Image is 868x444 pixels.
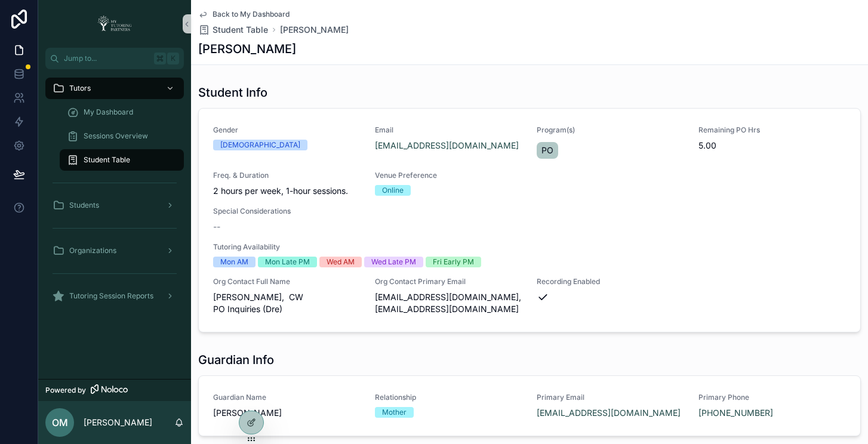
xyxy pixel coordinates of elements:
[69,246,116,255] span: Organizations
[375,277,522,286] span: Org Contact Primary Email
[382,185,404,196] div: Online
[213,291,361,315] span: [PERSON_NAME], CW PO Inquiries (Dre)
[537,277,684,286] span: Recording Enabled
[213,10,290,19] span: Back to My Dashboard
[213,125,361,135] span: Gender
[213,277,361,286] span: Org Contact Full Name
[84,155,130,165] span: Student Table
[198,41,296,57] h1: [PERSON_NAME]
[38,379,191,401] a: Powered by
[45,48,184,69] button: Jump to...K
[213,171,361,180] span: Freq. & Duration
[371,257,416,267] div: Wed Late PM
[198,24,268,36] a: Student Table
[38,69,191,322] div: scrollable content
[45,195,184,216] a: Students
[168,54,178,63] span: K
[84,417,152,428] p: [PERSON_NAME]
[213,242,846,252] span: Tutoring Availability
[45,386,86,395] span: Powered by
[198,351,274,368] h1: Guardian Info
[220,140,300,150] div: [DEMOGRAPHIC_DATA]
[69,201,99,210] span: Students
[213,393,361,402] span: Guardian Name
[64,54,149,63] span: Jump to...
[69,291,153,301] span: Tutoring Session Reports
[45,285,184,307] a: Tutoring Session Reports
[52,415,68,430] span: OM
[198,84,267,101] h1: Student Info
[213,24,268,36] span: Student Table
[537,125,684,135] span: Program(s)
[213,221,220,233] span: --
[60,101,184,123] a: My Dashboard
[537,393,684,402] span: Primary Email
[327,257,355,267] div: Wed AM
[84,107,133,117] span: My Dashboard
[433,257,474,267] div: Fri Early PM
[375,171,522,180] span: Venue Preference
[698,407,773,419] a: [PHONE_NUMBER]
[375,125,522,135] span: Email
[60,149,184,171] a: Student Table
[375,393,522,402] span: Relationship
[698,393,846,402] span: Primary Phone
[375,291,522,315] span: [EMAIL_ADDRESS][DOMAIN_NAME], [EMAIL_ADDRESS][DOMAIN_NAME]
[213,206,846,216] span: Special Considerations
[213,185,361,197] span: 2 hours per week, 1-hour sessions.
[69,84,91,93] span: Tutors
[537,407,681,419] a: [EMAIL_ADDRESS][DOMAIN_NAME]
[45,78,184,99] a: Tutors
[375,140,519,152] a: [EMAIL_ADDRESS][DOMAIN_NAME]
[94,14,136,33] img: App logo
[280,24,349,36] a: [PERSON_NAME]
[198,10,290,19] a: Back to My Dashboard
[541,144,553,156] span: PO
[220,257,248,267] div: Mon AM
[84,131,148,141] span: Sessions Overview
[45,240,184,261] a: Organizations
[698,125,846,135] span: Remaining PO Hrs
[213,407,361,419] span: [PERSON_NAME]
[698,140,846,152] span: 5.00
[382,407,407,418] div: Mother
[265,257,310,267] div: Mon Late PM
[60,125,184,147] a: Sessions Overview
